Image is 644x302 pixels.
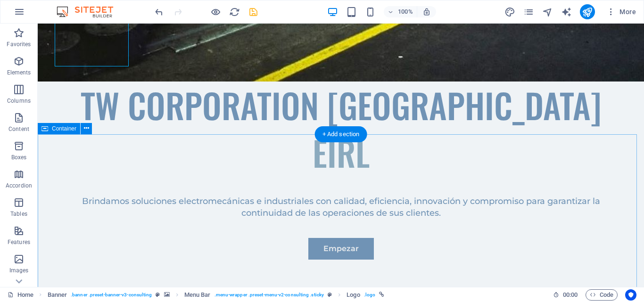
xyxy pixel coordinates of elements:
[379,292,384,297] i: This element is linked
[229,6,240,17] button: reload
[398,6,413,17] h6: 100%
[606,7,636,16] span: More
[54,6,125,17] img: Editor Logo
[154,7,165,17] i: Undo: Website logo changed (Ctrl+Z)
[164,292,170,297] i: This element contains a background
[542,6,553,17] button: navigator
[8,289,33,301] a: Click to cancel selection. Double-click to open Pages
[48,289,67,301] span: Click to select. Double-click to edit
[156,292,160,297] i: This element is a customizable preset
[523,6,535,17] button: pages
[248,6,259,17] button: save
[9,267,29,274] p: Images
[8,238,30,246] p: Features
[48,289,385,301] nav: breadcrumb
[7,69,31,76] p: Elements
[586,289,618,301] button: Code
[590,289,613,301] span: Code
[504,6,516,17] button: design
[603,4,640,19] button: More
[10,210,27,218] p: Tables
[347,289,360,301] span: Click to select. Double-click to edit
[315,126,367,142] div: + Add section
[6,182,32,189] p: Accordion
[248,7,259,17] i: Save (Ctrl+S)
[7,97,31,105] p: Columns
[561,7,572,17] i: AI Writer
[582,7,593,17] i: Publish
[153,6,165,17] button: undo
[184,289,211,301] span: Click to select. Double-click to edit
[7,41,31,48] p: Favorites
[328,292,332,297] i: This element is a customizable preset
[364,289,375,301] span: . logo
[11,154,27,161] p: Boxes
[580,4,595,19] button: publish
[561,6,572,17] button: text_generator
[625,289,636,301] button: Usercentrics
[8,125,29,133] p: Content
[52,126,76,131] span: Container
[215,289,324,301] span: . menu-wrapper .preset-menu-v2-consulting .sticky
[563,289,578,301] span: 00 00
[71,289,152,301] span: . banner .preset-banner-v3-consulting
[384,6,417,17] button: 100%
[570,291,571,298] span: :
[542,7,553,17] i: Navigator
